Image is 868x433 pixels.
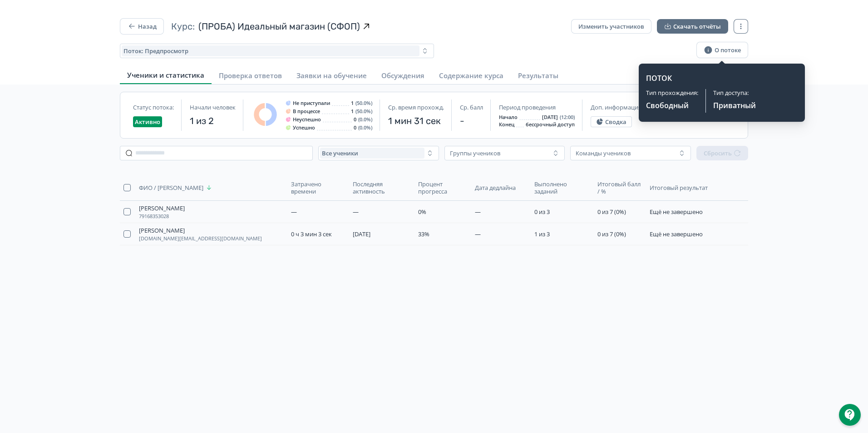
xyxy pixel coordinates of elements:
span: [PERSON_NAME] [139,204,185,212]
span: 1 мин 31 сек [388,114,444,127]
span: Тип доступа: [713,89,749,96]
span: Дата дедлайна [475,184,516,191]
span: Проверка ответов [219,71,282,80]
button: Последняя активность [353,179,410,197]
span: Конец [499,122,514,127]
span: (0.0%) [358,125,372,130]
span: 0 [354,117,356,122]
span: Ученики и статистика [127,70,204,80]
span: Заявки на обучение [296,71,367,80]
span: Итоговый балл / % [597,180,641,195]
span: Поток: Предпросмотр [123,47,188,55]
span: ПОТОК [646,73,798,84]
button: Сбросить [696,146,748,160]
span: 1 [351,109,354,114]
span: Ср. время прохожд. [388,104,444,111]
span: 0 из 7 (0%) [597,208,626,216]
span: Свободный [646,100,698,111]
span: — [475,208,481,216]
button: Команды учеников [570,146,691,160]
span: Неуспешно [293,117,321,122]
span: (50.0%) [355,100,372,106]
span: (0.0%) [358,117,372,122]
span: Успешно [293,125,315,130]
button: Скачать отчёты [657,19,728,34]
span: ФИО / [PERSON_NAME] [139,184,203,191]
span: Процент прогресса [418,180,466,195]
span: — [475,230,481,238]
span: - [460,114,483,127]
span: 0 [354,125,356,130]
span: Затрачено времени [291,180,344,195]
span: 79168353028 [139,214,169,219]
span: В процессе [293,109,320,114]
span: Итоговый результат [650,184,715,191]
span: [DATE] [353,230,370,238]
span: Содержание курса [439,71,503,80]
button: О потоке [696,42,748,58]
span: Все ученики [322,149,358,157]
button: Дата дедлайна [475,182,518,193]
span: 1 [351,100,354,106]
span: Не приступали [293,100,330,106]
span: — [353,208,359,216]
button: Затрачено времени [291,179,346,197]
button: [PERSON_NAME][DOMAIN_NAME][EMAIL_ADDRESS][DOMAIN_NAME] [139,227,262,241]
button: Итоговый балл / % [597,179,642,197]
span: (ПРОБА) Идеальный магазин (СФОП) [198,20,360,33]
span: Ещё не завершено [650,230,703,238]
span: 1 из 2 [190,114,236,127]
span: Ср. балл [460,104,483,111]
span: Курс: [171,20,195,33]
button: Сводка [591,116,632,127]
span: Выполнено заданий [534,180,588,195]
span: Период проведения [499,104,556,111]
span: Тип прохождения: [646,89,698,96]
span: Приватный [713,100,756,111]
span: Статус потока: [133,104,174,111]
span: 0 из 3 [534,208,550,216]
button: Все ученики [318,146,439,160]
div: Группы учеников [450,149,500,157]
span: 33% [418,230,429,238]
button: Процент прогресса [418,179,468,197]
span: — [291,208,297,216]
span: (12:00) [560,114,575,120]
button: Поток: Предпросмотр [120,44,434,58]
span: [PERSON_NAME] [139,227,185,234]
span: [DOMAIN_NAME][EMAIL_ADDRESS][DOMAIN_NAME] [139,236,262,241]
span: Активно [135,118,160,125]
span: Начали человек [190,104,236,111]
span: 1 из 3 [534,230,550,238]
span: бессрочный доступ [526,122,575,127]
button: ФИО / [PERSON_NAME] [139,182,214,193]
span: Обсуждения [381,71,424,80]
span: 0 ч 3 мин 3 сек [291,230,332,238]
button: Группы учеников [444,146,565,160]
span: 0% [418,208,426,216]
span: 0 из 7 (0%) [597,230,626,238]
button: Выполнено заданий [534,179,590,197]
div: Команды учеников [576,149,631,157]
button: Назад [120,18,164,35]
span: Сводка [605,118,626,125]
span: Начало [499,114,518,120]
span: [DATE] [542,114,558,120]
span: Ещё не завершено [650,208,703,216]
button: [PERSON_NAME]79168353028 [139,204,185,219]
span: (50.0%) [355,109,372,114]
span: Результаты [518,71,558,80]
span: Доп. информация [591,104,641,111]
button: Изменить участников [571,19,651,34]
span: Последняя активность [353,180,409,195]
